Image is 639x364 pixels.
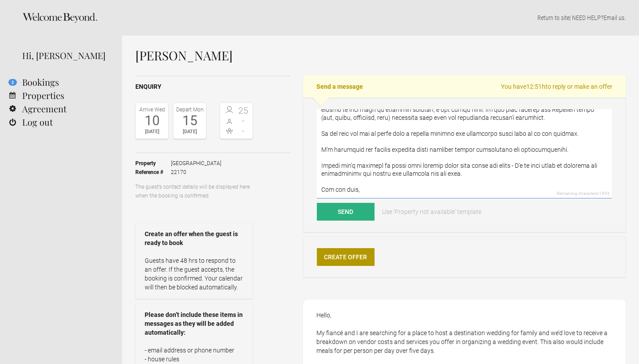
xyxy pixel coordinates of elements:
strong: Property [135,159,171,168]
span: 25 [237,106,251,115]
span: You have to reply or make an offer [501,82,612,91]
a: Create Offer [317,248,375,266]
div: Hi, [PERSON_NAME] [22,49,109,62]
div: [DATE] [138,127,166,136]
flynt-countdown: 12:51h [526,83,545,90]
span: - [237,116,251,125]
button: Send [317,203,375,221]
a: Use 'Property not available' template [376,203,488,221]
flynt-notification-badge: 2 [8,79,17,86]
a: Email us [603,14,624,21]
h2: Send a message [303,75,626,98]
h2: Enquiry [135,82,291,91]
span: - [237,127,251,135]
div: [DATE] [176,127,204,136]
div: Arrive Wed [138,105,166,114]
p: | NEED HELP? . [135,13,626,22]
span: 22170 [171,168,221,177]
div: 10 [138,114,166,127]
p: The guest’s contact details will be displayed here when the booking is confirmed. [135,182,253,200]
div: 15 [176,114,204,127]
h1: [PERSON_NAME] [135,49,626,62]
a: Return to site [537,14,569,21]
strong: Create an offer when the guest is ready to book [145,229,244,247]
strong: Reference # [135,168,171,177]
span: [GEOGRAPHIC_DATA] [171,159,221,168]
p: Guests have 48 hrs to respond to an offer. If the guest accepts, the booking is confirmed. Your c... [145,256,244,292]
strong: Please don’t include these items in messages as they will be added automatically: [145,310,244,337]
div: Depart Mon [176,105,204,114]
